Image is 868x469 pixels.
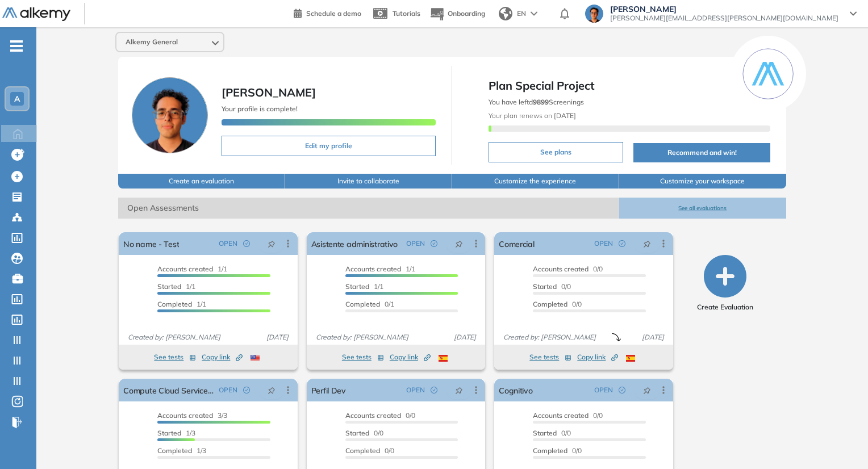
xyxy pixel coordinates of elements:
span: Open Assessments [118,198,619,219]
span: [DATE] [262,332,293,342]
span: Started [157,429,181,437]
span: 1/1 [345,265,415,273]
span: OPEN [219,238,237,249]
button: Copy link [202,350,243,364]
span: pushpin [268,386,276,395]
span: 0/0 [533,265,603,273]
span: Started [345,429,369,437]
span: 0/0 [345,446,394,455]
span: 1/1 [345,282,383,291]
span: pushpin [643,386,651,395]
span: Accounts created [345,265,401,273]
span: 0/0 [345,429,383,437]
button: See all evaluations [619,198,786,219]
span: Completed [157,446,192,455]
span: Created by: [PERSON_NAME] [123,332,225,342]
span: Completed [533,446,567,455]
span: [DATE] [637,332,669,342]
span: [PERSON_NAME] [222,85,316,99]
span: 0/0 [533,300,582,308]
span: Accounts created [533,411,589,420]
button: Invite to collaborate [285,174,452,189]
span: 0/0 [533,429,571,437]
span: 1/3 [157,429,195,437]
span: Completed [345,300,380,308]
span: pushpin [455,239,463,248]
button: See tests [342,350,384,364]
a: Perfil Dev [311,379,346,401]
button: pushpin [446,381,471,399]
span: check-circle [619,240,625,247]
span: Started [533,282,557,291]
span: [PERSON_NAME][EMAIL_ADDRESS][PERSON_NAME][DOMAIN_NAME] [610,14,838,23]
span: Created by: [PERSON_NAME] [311,332,413,342]
span: Accounts created [533,265,589,273]
a: Comercial [499,232,535,255]
a: Compute Cloud Services - Test Farid [123,379,214,401]
a: Cognitivo [499,379,533,401]
span: OPEN [219,385,237,395]
span: Tutorials [393,9,420,18]
span: 0/0 [533,411,603,420]
span: Create Evaluation [697,302,753,312]
span: Your plan renews on [489,111,576,120]
span: Accounts created [157,265,213,273]
button: Create Evaluation [697,255,753,312]
button: Recommend and win! [633,143,770,162]
span: A [14,94,20,103]
a: Schedule a demo [294,6,361,19]
a: Asistente administrativo [311,232,398,255]
img: ESP [439,355,448,362]
button: Copy link [577,350,618,364]
button: See plans [489,142,623,162]
b: 9899 [533,98,549,106]
button: Edit my profile [222,136,436,156]
button: See tests [529,350,571,364]
img: arrow [531,11,537,16]
b: [DATE] [552,111,576,120]
img: Profile picture [132,77,208,153]
span: Copy link [390,352,431,362]
span: pushpin [268,239,276,248]
span: Accounts created [345,411,401,420]
span: 0/0 [345,411,415,420]
span: Started [345,282,369,291]
span: 1/1 [157,265,227,273]
button: Create an evaluation [118,174,285,189]
span: 1/1 [157,282,195,291]
span: Started [157,282,181,291]
span: Started [533,429,557,437]
i: - [10,45,23,47]
span: pushpin [455,386,463,395]
img: world [499,7,512,20]
span: [PERSON_NAME] [610,5,838,14]
span: Plan Special Project [489,77,770,94]
span: OPEN [406,238,425,249]
span: check-circle [243,240,250,247]
button: pushpin [635,381,660,399]
img: ESP [626,355,635,362]
span: Completed [345,446,380,455]
button: Onboarding [429,2,485,26]
button: pushpin [446,235,471,253]
span: check-circle [431,240,437,247]
span: Completed [157,300,192,308]
span: 1/1 [157,300,206,308]
span: Onboarding [448,9,485,18]
span: 0/0 [533,282,571,291]
span: 0/0 [533,446,582,455]
button: Copy link [390,350,431,364]
button: Customize the experience [452,174,619,189]
span: 3/3 [157,411,227,420]
span: Copy link [202,352,243,362]
span: Your profile is complete! [222,104,298,113]
span: OPEN [594,238,613,249]
span: Accounts created [157,411,213,420]
span: check-circle [243,387,250,393]
span: check-circle [431,387,437,393]
span: You have leftd Screenings [489,98,584,106]
span: pushpin [643,239,651,248]
img: USA [251,355,260,362]
a: No name - Test [123,232,179,255]
span: Schedule a demo [306,9,361,18]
